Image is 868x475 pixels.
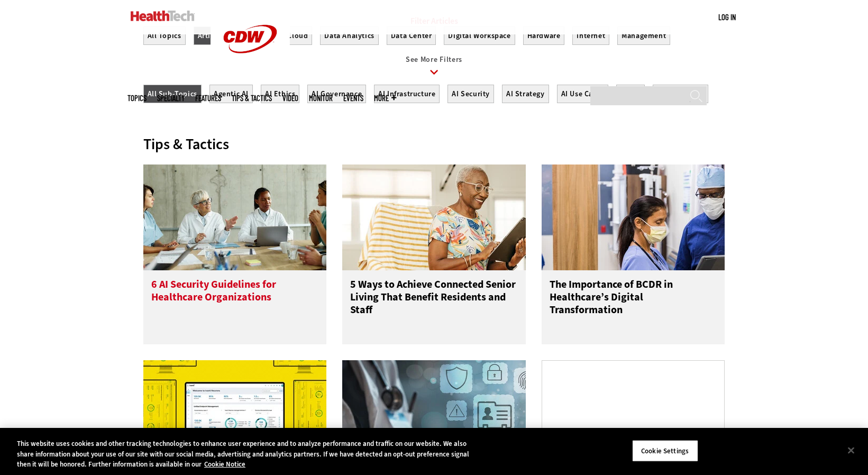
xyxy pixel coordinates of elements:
img: Ivanti Unified Endpoint Manager [143,360,327,466]
a: More information about your privacy [204,460,245,469]
div: User menu [718,12,736,23]
span: More [374,94,396,102]
a: Log in [718,12,736,22]
div: This website uses cookies and other tracking technologies to enhance user experience and to analy... [17,439,478,470]
a: MonITor [309,94,333,102]
img: Home [131,11,195,21]
a: Features [195,94,221,102]
button: AI Infrastructure [374,85,440,103]
a: Networking Solutions for Senior Living 5 Ways to Achieve Connected Senior Living That Benefit Res... [342,165,526,344]
button: AI Security [447,85,494,103]
img: Doctors reviewing tablet [542,165,725,270]
a: Events [343,94,363,102]
a: Doctors reviewing tablet The Importance of BCDR in Healthcare’s Digital Transformation [542,165,725,344]
img: Doctor using secure tablet [342,360,526,466]
a: Doctors meeting in the office 6 AI Security Guidelines for Healthcare Organizations [143,165,327,344]
span: Topics [127,94,147,102]
span: Specialty [157,94,185,102]
a: Tips & Tactics [232,94,272,102]
img: Networking Solutions for Senior Living [342,165,526,270]
h3: 6 AI Security Guidelines for Healthcare Organizations [151,278,319,321]
button: Cookie Settings [632,440,698,462]
h3: 5 Ways to Achieve Connected Senior Living That Benefit Residents and Staff [350,278,518,321]
a: Video [282,94,298,102]
button: Close [839,439,863,462]
h3: The Importance of BCDR in Healthcare’s Digital Transformation [550,278,717,321]
div: Tips & Tactics [143,135,725,153]
img: Doctors meeting in the office [143,165,327,270]
button: AI Use Cases [557,85,608,103]
a: See More Filters [143,56,725,85]
a: CDW [211,70,290,81]
button: AI Strategy [502,85,549,103]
